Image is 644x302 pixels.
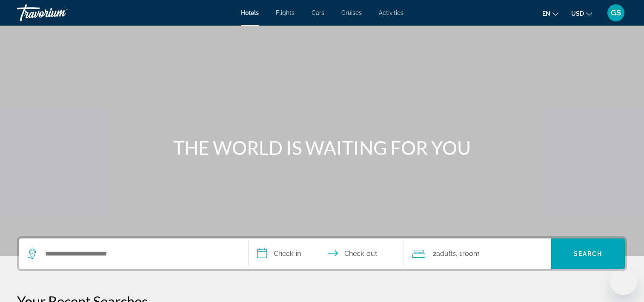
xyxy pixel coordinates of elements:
[610,268,637,295] iframe: Button to launch messaging window
[163,136,482,159] h1: THE WORLD IS WAITING FOR YOU
[605,4,627,22] button: User Menu
[433,248,456,260] span: 2
[404,238,551,269] button: Travelers: 2 adults, 0 children
[312,9,324,16] a: Cars
[436,250,456,258] span: Adults
[542,7,558,20] button: Change language
[611,9,621,17] span: GS
[462,250,480,258] span: Room
[19,238,625,269] div: Search widget
[241,9,259,16] a: Hotels
[574,250,603,257] span: Search
[249,238,404,269] button: Select check in and out date
[17,2,102,24] a: Travorium
[379,9,404,16] a: Activities
[542,10,550,17] span: en
[456,248,480,260] span: , 1
[44,247,235,260] input: Search hotel destination
[341,9,362,16] a: Cruises
[276,9,295,16] a: Flights
[571,10,584,17] span: USD
[551,238,625,269] button: Search
[571,7,592,20] button: Change currency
